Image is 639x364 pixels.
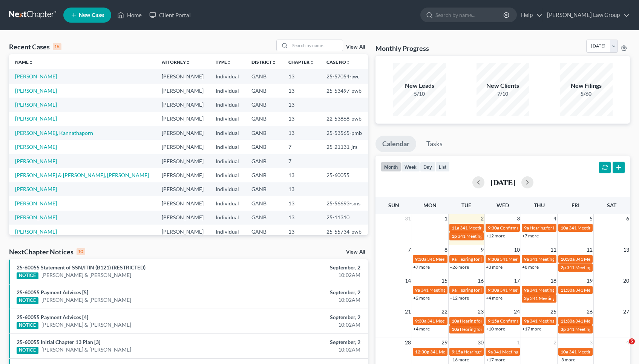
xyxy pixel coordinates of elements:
span: 9 [480,245,484,254]
span: 341 Meeting for [PERSON_NAME] [500,287,568,293]
a: [PERSON_NAME] [15,115,57,122]
a: Case Nounfold_more [326,59,351,65]
span: 30 [477,338,484,347]
span: 341 Meeting for [PERSON_NAME] [421,287,489,293]
td: Individual [210,126,245,140]
a: 25-60055 Payment Advices [4] [17,314,88,320]
a: [PERSON_NAME] [15,200,57,206]
a: Typeunfold_more [216,59,231,65]
td: [PERSON_NAME] [156,196,210,210]
span: 24 [513,307,521,316]
td: 13 [282,112,320,126]
td: GANB [245,182,282,196]
td: 13 [282,69,320,83]
a: Tasks [420,136,449,152]
span: 1p [452,233,457,239]
td: 13 [282,182,320,196]
div: 5/60 [560,90,613,98]
span: 23 [477,307,484,316]
div: NOTICE [17,322,38,329]
a: [PERSON_NAME] & [PERSON_NAME] [41,296,131,304]
span: 9:15a [452,349,463,355]
div: 15 [53,43,61,50]
td: 25-11310 [320,211,368,225]
td: GANB [245,168,282,182]
div: 10 [77,248,85,255]
span: 15 [441,276,448,285]
td: 25-55734-pwb [320,225,368,239]
span: 9:30a [415,256,426,262]
h2: [DATE] [490,178,515,186]
a: +12 more [486,233,505,239]
span: 3 [516,214,521,223]
td: GANB [245,84,282,98]
span: 11:30a [561,318,575,324]
td: 13 [282,98,320,112]
i: unfold_more [29,60,33,65]
span: 9:30a [488,256,499,262]
td: GANB [245,196,282,210]
span: 14 [404,276,412,285]
td: GANB [245,69,282,83]
td: 22-53868-pwb [320,112,368,126]
span: Hearing for [PERSON_NAME] [460,326,519,332]
td: Individual [210,98,245,112]
input: Search by name... [290,40,343,51]
td: Individual [210,196,245,210]
a: +7 more [522,233,539,239]
td: 25-60055 [320,168,368,182]
a: Attorneyunfold_more [162,59,190,65]
a: +17 more [486,357,505,362]
div: NOTICE [17,297,38,304]
div: September, 2 [251,289,361,296]
button: month [381,162,401,172]
a: [PERSON_NAME] & [PERSON_NAME], [PERSON_NAME] [15,172,149,178]
span: 5 [589,214,593,223]
a: Chapterunfold_more [288,59,314,65]
a: +16 more [450,357,469,362]
td: 25-53497-pwb [320,84,368,98]
span: 341 Meeting for [PERSON_NAME] [530,256,598,262]
iframe: Intercom live chat [613,338,631,356]
td: GANB [245,225,282,239]
td: 7 [282,154,320,168]
span: 2p [561,265,566,270]
span: 4 [625,338,630,347]
span: Thu [534,202,545,208]
a: +4 more [486,295,503,301]
span: 16 [477,276,484,285]
span: Confirmation Hearing for [PERSON_NAME] [500,225,586,231]
button: day [420,162,435,172]
button: week [401,162,420,172]
a: View All [346,249,365,255]
a: Nameunfold_more [15,59,33,65]
span: 13 [622,245,630,254]
a: [PERSON_NAME] Law Group [543,8,630,22]
span: 20 [622,276,630,285]
td: [PERSON_NAME] [156,225,210,239]
div: 10:02AM [251,296,361,304]
span: Tue [461,202,471,208]
a: [PERSON_NAME] [15,186,57,192]
span: 341 Meeting for [PERSON_NAME] [530,287,598,293]
span: 9:30a [415,318,426,324]
button: list [435,162,450,172]
input: Search by name... [435,8,504,22]
td: [PERSON_NAME] [156,112,210,126]
span: 341 Meeting for [PERSON_NAME] & [PERSON_NAME] [427,256,535,262]
a: [PERSON_NAME], Kannathaporn [15,130,93,136]
a: 25-60055 Statement of SSN/ITIN (B121) (RESTRICTED) [17,264,146,271]
span: 11a [452,225,459,231]
a: +17 more [522,326,541,332]
td: 25-57054-jwc [320,69,368,83]
td: [PERSON_NAME] [156,154,210,168]
span: 11:30a [561,287,575,293]
span: Hearing for Kannathaporn [PERSON_NAME] [530,225,618,231]
span: 21 [404,307,412,316]
span: 28 [404,338,412,347]
div: New Clients [477,81,529,90]
td: [PERSON_NAME] [156,182,210,196]
span: 341 Meeting for [PERSON_NAME] [493,349,561,355]
a: Calendar [375,136,416,152]
span: 9a [452,256,457,262]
